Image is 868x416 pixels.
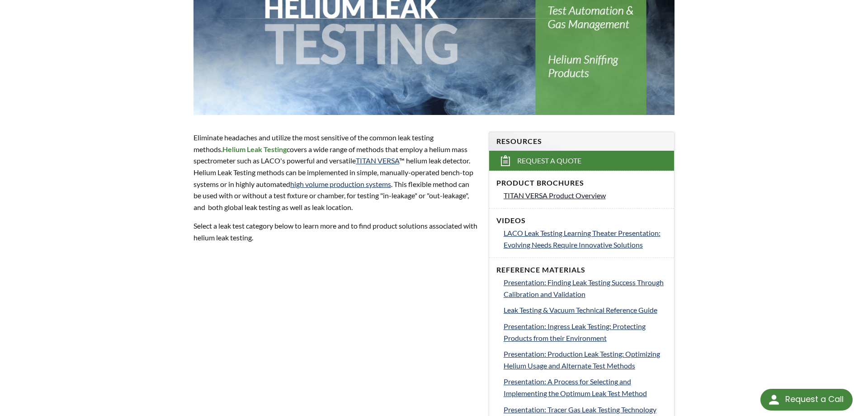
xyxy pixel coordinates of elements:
a: TITAN VERSA [356,156,399,165]
a: Presentation: A Process for Selecting and Implementing the Optimum Leak Test Method [504,376,667,399]
img: round button [767,392,781,407]
strong: Helium Leak Testing [222,145,287,153]
a: Request a Quote [489,151,674,171]
p: Eliminate headaches and utilize the most sensitive of the common leak testing methods. covers a w... [193,132,478,213]
div: Request a Call [760,389,853,411]
span: Presentation: Ingress Leak Testing: Protecting Products from their Environment [504,322,646,342]
a: Presentation: Production Leak Testing: Optimizing Helium Usage and Alternate Test Methods [504,348,667,371]
span: LACO Leak Testing Learning Theater Presentation: Evolving Needs Require Innovative Solutions [504,229,660,249]
h4: Reference Materials [496,265,667,275]
span: TITAN VERSA Product Overview [504,191,606,200]
a: high volume production systems [290,180,391,188]
span: Request a Quote [517,156,581,166]
a: Leak Testing & Vacuum Technical Reference Guide [504,304,667,316]
a: LACO Leak Testing Learning Theater Presentation: Evolving Needs Require Innovative Solutions [504,227,667,250]
h4: Product Brochures [496,178,667,188]
span: Presentation: Finding Leak Testing Success Through Calibration and Validation [504,278,664,298]
p: Select a leak test category below to learn more and to find product solutions associated with hel... [193,220,478,243]
span: Presentation: Production Leak Testing: Optimizing Helium Usage and Alternate Test Methods [504,349,660,370]
a: TITAN VERSA Product Overview [504,190,667,201]
h4: Resources [496,137,667,146]
a: Presentation: Tracer Gas Leak Testing Technology [504,404,667,416]
a: Presentation: Ingress Leak Testing: Protecting Products from their Environment [504,320,667,344]
div: Request a Call [785,389,844,410]
span: Presentation: Tracer Gas Leak Testing Technology [504,405,656,414]
span: Presentation: A Process for Selecting and Implementing the Optimum Leak Test Method [504,377,647,397]
span: Leak Testing & Vacuum Technical Reference Guide [504,306,657,314]
a: Presentation: Finding Leak Testing Success Through Calibration and Validation [504,277,667,300]
h4: Videos [496,216,667,225]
